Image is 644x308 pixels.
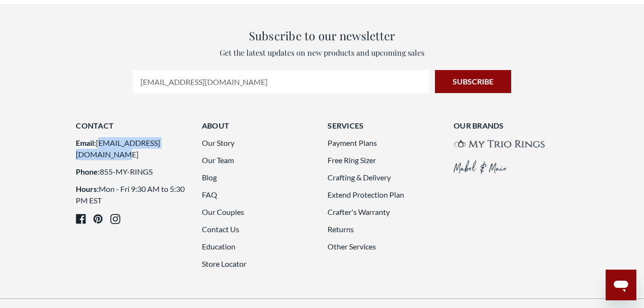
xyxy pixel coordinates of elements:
a: Our Team [202,155,234,165]
li: Mon - Fri 9:30 AM to 5:30 PM EST [76,183,190,206]
h3: Services [328,120,442,131]
li: 855-MY-RINGS [76,166,190,178]
a: Other Services [328,242,376,251]
img: Mabel&Main brand logo [454,160,506,174]
a: Extend Protection Plan [328,190,404,199]
h3: Subscribe to our newsletter [133,27,511,44]
img: My Trio Rings brand logo [454,140,545,148]
a: Crafting & Delivery [328,173,391,182]
a: Contact Us [202,225,239,234]
a: Our Story [202,138,234,147]
strong: Email: [76,138,96,147]
strong: Phone: [76,167,100,176]
a: Store Locator [202,259,246,268]
a: Our Couples [202,207,244,216]
h3: About [202,120,316,131]
input: Subscribe [435,70,511,93]
p: Get the latest updates on new products and upcoming sales [133,47,511,59]
a: Payment Plans [328,138,377,147]
a: Free Ring Sizer [328,155,376,165]
iframe: Button to launch messaging window [606,270,636,300]
input: Your email address [133,70,429,93]
strong: Hours: [76,184,99,193]
h3: Our Brands [454,120,568,131]
h3: Contact [76,120,190,131]
a: Returns [328,225,354,234]
a: Education [202,242,235,251]
li: [EMAIL_ADDRESS][DOMAIN_NAME] [76,137,190,160]
a: FAQ [202,190,217,199]
a: Blog [202,173,217,182]
a: Crafter's Warranty [328,207,390,216]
